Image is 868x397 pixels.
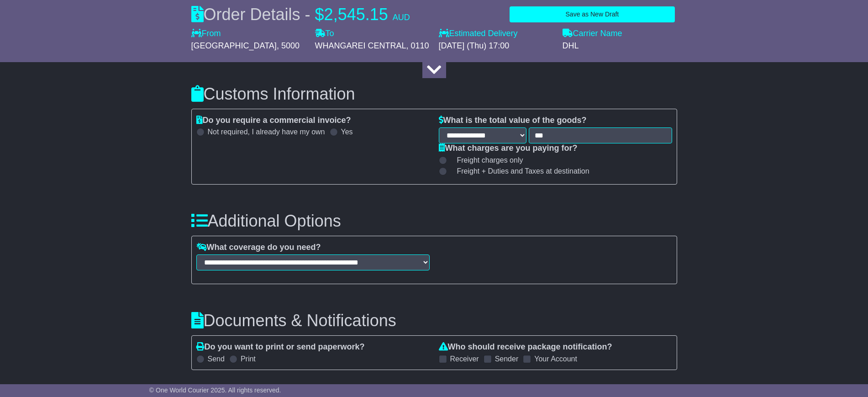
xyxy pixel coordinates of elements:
label: What is the total value of the goods? [439,116,587,126]
label: Sender [495,355,519,363]
label: Do you want to print or send paperwork? [196,342,365,352]
span: © One World Courier 2025. All rights reserved. [149,386,281,394]
label: Print [241,355,256,363]
label: What coverage do you need? [196,243,321,253]
span: $ [315,5,324,24]
h3: Customs Information [191,85,677,103]
label: To [315,29,334,39]
div: Order Details - [191,5,410,24]
label: Receiver [450,355,479,363]
label: Send [208,355,225,363]
h3: Documents & Notifications [191,312,677,330]
label: Not required, I already have my own [208,127,325,136]
button: Save as New Draft [510,6,674,22]
label: Estimated Delivery [439,29,553,39]
label: Do you require a commercial invoice? [196,116,351,126]
span: , 0110 [406,41,429,50]
label: Who should receive package notification? [439,342,612,352]
label: What charges are you paying for? [439,143,578,154]
span: [GEOGRAPHIC_DATA] [191,41,277,50]
label: Your Account [534,355,577,363]
span: , 5000 [277,41,300,50]
label: Carrier Name [563,29,622,39]
span: Freight + Duties and Taxes at destination [457,167,589,175]
label: Freight charges only [446,156,523,164]
label: From [191,29,221,39]
span: WHANGAREI CENTRAL [315,41,406,50]
h3: Additional Options [191,212,677,230]
div: [DATE] (Thu) 17:00 [439,41,553,51]
div: DHL [563,41,677,51]
span: AUD [393,13,410,22]
label: Yes [341,127,353,136]
span: 2,545.15 [324,5,388,24]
